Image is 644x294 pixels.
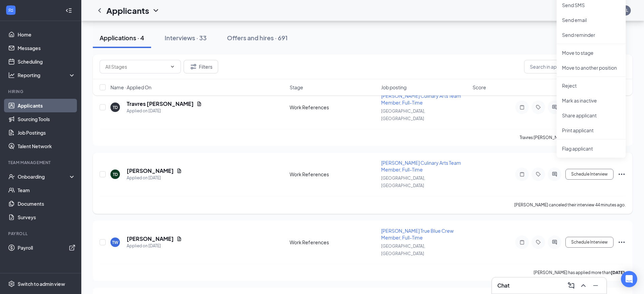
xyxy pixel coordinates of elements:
svg: ChevronDown [170,64,175,69]
svg: ChevronLeft [96,6,104,15]
svg: ChevronUp [579,281,587,290]
svg: UserCheck [8,173,15,180]
svg: Ellipses [618,170,626,178]
div: [PERSON_NAME] canceled their interview 44 minutes ago. [514,202,626,208]
a: Job Postings [18,126,76,139]
input: Search in applications [524,60,626,73]
svg: Tag [534,172,542,177]
button: Schedule Interview [565,169,614,180]
svg: Ellipses [618,238,626,246]
span: [GEOGRAPHIC_DATA], [GEOGRAPHIC_DATA] [381,244,425,256]
h1: Applicants [106,5,149,16]
span: [PERSON_NAME] Culinary Arts Team Member, Full-Time [381,160,461,173]
div: Applied on [DATE] [127,108,202,114]
div: Work References [290,171,377,178]
input: All Stages [105,63,167,70]
span: [PERSON_NAME] True Blue Crew Member, Full-Time [381,228,454,241]
a: Surveys [18,210,76,224]
svg: ActiveChat [550,105,559,110]
button: ChevronUp [578,280,589,291]
span: [GEOGRAPHIC_DATA], [GEOGRAPHIC_DATA] [381,176,425,188]
div: TD [113,105,118,110]
svg: ChevronDown [152,6,160,15]
button: Schedule Interview [565,237,614,248]
div: Interviews · 33 [165,33,207,42]
svg: ActiveChat [550,240,559,245]
svg: ComposeMessage [567,281,575,290]
svg: Note [518,240,526,245]
p: Mark as inactive [562,97,620,104]
div: Hiring [8,89,74,94]
svg: Analysis [8,72,15,78]
svg: WorkstreamLogo [7,7,14,14]
a: Applicants [18,99,76,112]
div: Reporting [18,72,76,78]
a: Documents [18,197,76,210]
div: Applications · 4 [100,33,144,42]
h3: Chat [497,282,510,289]
svg: ActiveChat [550,172,559,177]
a: Sourcing Tools [18,112,76,126]
a: Team [18,183,76,197]
div: Applied on [DATE] [127,175,182,181]
svg: Document [176,236,182,242]
div: Onboarding [18,173,70,180]
div: Payroll [8,231,74,236]
div: Work References [290,239,377,246]
button: Minimize [590,280,601,291]
svg: Document [176,168,182,174]
svg: Collapse [65,7,72,14]
div: TD [113,172,118,177]
svg: Note [518,105,526,110]
svg: Note [518,172,526,177]
span: Job posting [381,84,407,91]
span: Name · Applied On [110,84,151,91]
svg: Settings [8,280,15,287]
span: [GEOGRAPHIC_DATA], [GEOGRAPHIC_DATA] [381,109,425,121]
svg: Tag [534,105,542,110]
p: [PERSON_NAME] has applied more than . [534,270,626,275]
a: Scheduling [18,55,76,68]
div: Applied on [DATE] [127,243,182,249]
h5: [PERSON_NAME] [127,235,174,243]
p: Share applicant [562,112,620,119]
svg: Minimize [591,281,600,290]
a: PayrollExternalLink [18,241,76,254]
a: Messages [18,41,76,55]
svg: Document [196,101,202,107]
div: Team Management [8,160,74,165]
div: KL [623,7,628,13]
b: [DATE] [611,270,625,275]
span: Stage [290,84,303,91]
div: Open Intercom Messenger [621,271,637,287]
h5: Travres [PERSON_NAME] [127,100,194,108]
div: Work References [290,104,377,111]
div: TW [112,240,118,245]
p: Travres [PERSON_NAME] has applied more than . [520,135,626,140]
div: Offers and hires · 691 [227,33,288,42]
a: Home [18,28,76,41]
svg: Filter [189,63,198,71]
span: Score [473,84,486,91]
div: Switch to admin view [18,280,65,287]
h5: [PERSON_NAME] [127,167,174,175]
button: Filter Filters [184,60,218,73]
button: ComposeMessage [566,280,577,291]
a: Talent Network [18,139,76,153]
svg: Tag [534,240,542,245]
